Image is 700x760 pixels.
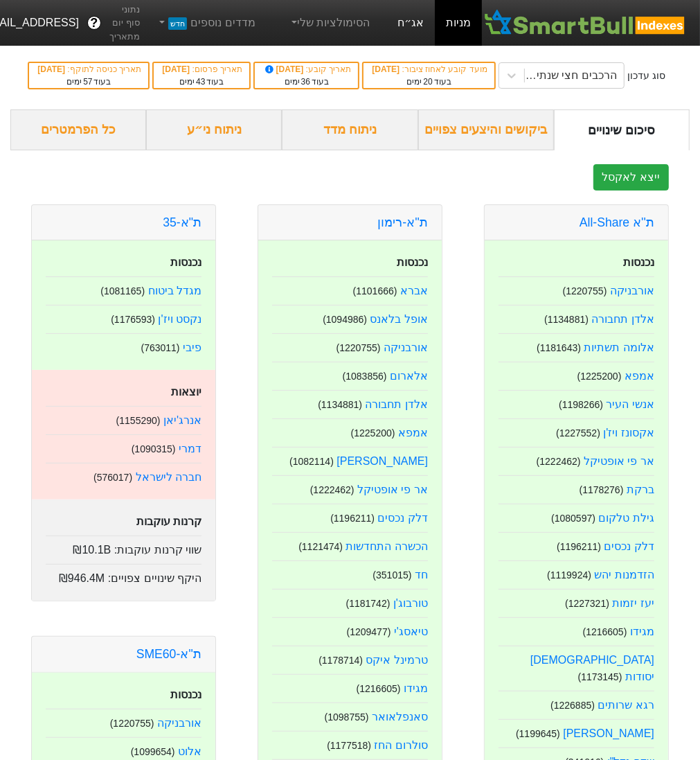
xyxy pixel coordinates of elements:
[557,541,601,552] small: ( 1196211 )
[523,67,617,84] div: הרכבים חצי שנתי [DATE]
[298,541,343,552] small: ( 1121474 )
[289,456,334,467] small: ( 1082114 )
[161,76,242,88] div: בעוד ימים
[159,313,202,325] a: נקסט ויז'ן
[577,371,622,382] small: ( 1225200 )
[353,285,397,297] small: ( 1101666 )
[282,109,418,150] div: ניתוח מדד
[327,740,371,751] small: ( 1177518 )
[46,536,201,558] div: שווי קרנות עוקבות :
[550,700,595,711] small: ( 1226885 )
[262,76,351,88] div: בעוד ימים
[263,64,306,74] span: [DATE]
[37,64,67,74] span: [DATE]
[598,699,654,711] a: רגא שרותים
[196,77,205,87] span: 43
[100,285,145,297] small: ( 1081165 )
[370,63,487,76] div: מועד קובע לאחוז ציבור :
[179,443,201,454] a: דמרי
[583,626,627,637] small: ( 1216605 )
[400,285,428,297] a: אברא
[370,313,428,325] a: אופל בלאנס
[301,77,310,87] span: 36
[551,513,595,524] small: ( 1080597 )
[378,512,428,524] a: דלק נכסים
[283,9,376,37] a: הסימולציות שלי
[111,314,155,325] small: ( 1176593 )
[323,314,367,325] small: ( 1094986 )
[178,745,201,757] a: אלוט
[116,415,161,426] small: ( 1155290 )
[375,739,428,751] a: סולרום החז
[136,647,201,661] a: ת''א-SME60
[90,14,98,33] span: ?
[110,718,154,729] small: ( 1220755 )
[580,215,654,229] a: ת''א All-Share
[146,109,282,150] div: ניתוח ני״ע
[393,597,428,609] a: טורבוג'ן
[36,63,141,76] div: תאריך כניסה לתוקף :
[330,513,375,524] small: ( 1196211 )
[36,76,141,88] div: בעוד ימים
[262,63,351,76] div: תאריך קובע :
[366,654,428,666] a: טרמינל איקס
[627,484,654,495] a: ברקת
[372,64,402,74] span: [DATE]
[163,414,201,426] a: אנרג'יאן
[404,682,428,694] a: מגידו
[604,427,655,439] a: אקסונז ויז'ן
[151,9,261,37] a: מדדים נוספיםחדש
[46,564,201,587] div: היקף שינויים צפויים :
[318,399,362,410] small: ( 1134881 )
[547,569,591,581] small: ( 1119924 )
[415,569,428,581] a: חד
[537,342,581,353] small: ( 1181643 )
[610,285,654,297] a: אורבניקה
[384,342,428,353] a: אורבניקה
[592,313,654,325] a: אלדן תחבורה
[559,399,603,410] small: ( 1198266 )
[593,164,669,191] button: ייצא לאקסל
[136,515,201,527] strong: קרנות עוקבות
[372,711,428,723] a: סאנפלאואר
[310,484,355,495] small: ( 1222462 )
[394,626,428,637] a: טיאסג'י
[132,443,176,454] small: ( 1090315 )
[161,63,242,76] div: תאריך פרסום :
[366,398,428,410] a: אלדן תחבורה
[584,455,654,467] a: אר פי אופטיקל
[563,285,607,297] small: ( 1220755 )
[373,569,412,581] small: ( 351015 )
[357,683,401,694] small: ( 1216605 )
[171,386,201,398] strong: יוצאות
[397,256,428,268] strong: נכנסות
[390,370,428,382] a: אלארום
[627,69,665,83] div: סוג עדכון
[370,76,487,88] div: בעוד ימים
[59,572,105,584] span: ₪946.4M
[544,314,589,325] small: ( 1134881 )
[336,342,381,353] small: ( 1220755 )
[623,256,654,268] strong: נכנסות
[336,455,428,467] a: [PERSON_NAME]
[377,215,428,229] a: ת''א-רימון
[578,671,622,682] small: ( 1173145 )
[325,712,369,723] small: ( 1098755 )
[516,728,560,739] small: ( 1199645 )
[418,109,554,150] div: ביקושים והיצעים צפויים
[556,427,600,439] small: ( 1227552 )
[607,398,654,410] a: אנשי העיר
[157,717,201,729] a: אורבניקה
[163,215,201,229] a: ת"א-35
[537,456,581,467] small: ( 1222462 )
[73,544,111,556] span: ₪10.1B
[346,540,428,552] a: הכשרה התחדשות
[136,471,201,483] a: חברה לישראל
[580,484,624,495] small: ( 1178276 )
[10,109,146,150] div: כל הפרמטרים
[343,371,387,382] small: ( 1083856 )
[530,654,654,682] a: [DEMOGRAPHIC_DATA] יסודות
[357,484,428,495] a: אר פי אופטיקל
[599,512,654,524] a: גילת טלקום
[554,109,690,150] div: סיכום שינויים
